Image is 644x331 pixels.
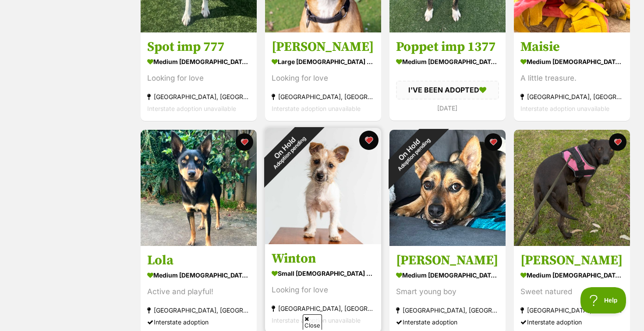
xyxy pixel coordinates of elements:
[485,133,502,151] button: favourite
[514,32,630,121] a: Maisie medium [DEMOGRAPHIC_DATA] Dog A little treasure. [GEOGRAPHIC_DATA], [GEOGRAPHIC_DATA] Inte...
[389,32,506,121] a: Poppet imp 1377 medium [DEMOGRAPHIC_DATA] Dog I'VE BEEN ADOPTED [DATE] favourite
[147,316,250,328] div: Interstate adoption
[396,269,499,281] div: medium [DEMOGRAPHIC_DATA] Dog
[520,91,623,103] div: [GEOGRAPHIC_DATA], [GEOGRAPHIC_DATA]
[265,32,381,121] a: [PERSON_NAME] large [DEMOGRAPHIC_DATA] Dog Looking for love [GEOGRAPHIC_DATA], [GEOGRAPHIC_DATA] ...
[520,39,623,56] h3: Maisie
[520,269,623,281] div: medium [DEMOGRAPHIC_DATA] Dog
[147,269,250,281] div: medium [DEMOGRAPHIC_DATA] Dog
[520,286,623,298] div: Sweet natured
[389,239,506,248] a: On HoldAdoption pending
[265,128,381,244] img: Winton
[272,317,361,324] span: Interstate adoption unavailable
[396,56,499,68] div: medium [DEMOGRAPHIC_DATA] Dog
[147,91,250,103] div: [GEOGRAPHIC_DATA], [GEOGRAPHIC_DATA]
[248,111,325,188] div: On Hold
[147,252,250,269] h3: Lola
[147,73,250,85] div: Looking for love
[396,81,499,100] div: I'VE BEEN ADOPTED
[396,102,499,114] div: [DATE]
[147,286,250,298] div: Active and playful!
[520,316,623,328] div: Interstate adoption
[396,286,499,298] div: Smart young boy
[396,304,499,316] div: [GEOGRAPHIC_DATA], [GEOGRAPHIC_DATA]
[396,252,499,269] h3: [PERSON_NAME]
[272,250,375,267] h3: Winton
[396,316,499,328] div: Interstate adoption
[141,130,257,246] img: Lola
[396,137,432,172] span: Adoption pending
[147,304,250,316] div: [GEOGRAPHIC_DATA], [GEOGRAPHIC_DATA]
[141,32,257,121] a: Spot imp 777 medium [DEMOGRAPHIC_DATA] Dog Looking for love [GEOGRAPHIC_DATA], [GEOGRAPHIC_DATA] ...
[272,39,375,56] h3: [PERSON_NAME]
[236,133,253,151] button: favourite
[272,56,375,68] div: large [DEMOGRAPHIC_DATA] Dog
[272,105,361,113] span: Interstate adoption unavailable
[272,91,375,103] div: [GEOGRAPHIC_DATA], [GEOGRAPHIC_DATA]
[272,135,307,170] span: Adoption pending
[580,287,626,313] iframe: Help Scout Beacon - Open
[396,39,499,56] h3: Poppet imp 1377
[520,73,623,85] div: A little treasure.
[147,105,236,113] span: Interstate adoption unavailable
[359,131,379,150] button: favourite
[520,56,623,68] div: medium [DEMOGRAPHIC_DATA] Dog
[373,113,449,190] div: On Hold
[303,314,322,330] span: Close
[272,73,375,85] div: Looking for love
[520,105,609,113] span: Interstate adoption unavailable
[147,39,250,56] h3: Spot imp 777
[265,237,381,246] a: On HoldAdoption pending
[272,284,375,296] div: Looking for love
[272,303,375,314] div: [GEOGRAPHIC_DATA], [GEOGRAPHIC_DATA]
[272,267,375,280] div: small [DEMOGRAPHIC_DATA] Dog
[520,252,623,269] h3: [PERSON_NAME]
[147,56,250,68] div: medium [DEMOGRAPHIC_DATA] Dog
[514,130,630,246] img: Molly
[520,304,623,316] div: [GEOGRAPHIC_DATA], [GEOGRAPHIC_DATA]
[609,133,626,151] button: favourite
[389,130,506,246] img: Grover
